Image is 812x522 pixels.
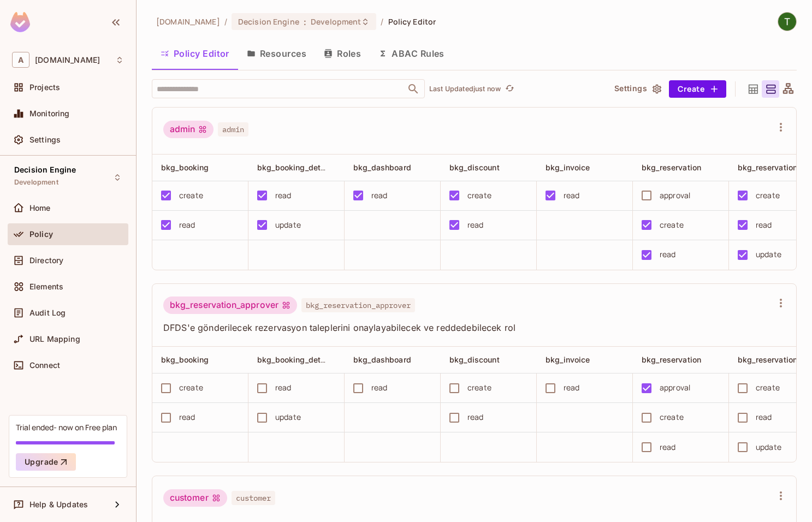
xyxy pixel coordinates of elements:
span: Directory [29,256,63,265]
div: customer [163,489,227,507]
button: Resources [238,40,315,67]
span: bkg_reservation [642,355,701,364]
span: Home [29,204,51,212]
span: bkg_invoice [546,163,590,172]
span: bkg_dashboard [353,355,411,364]
span: bkg_discount [449,355,500,364]
button: Upgrade [16,453,76,471]
span: admin [218,122,248,137]
button: ABAC Rules [370,40,453,67]
span: Click to refresh data [501,82,516,96]
div: read [756,219,772,231]
span: Audit Log [29,309,66,317]
button: Open [406,81,421,97]
span: : [303,17,307,26]
p: Last Updated just now [429,85,501,93]
span: bkg_booking_detail [257,354,330,365]
div: create [179,382,203,394]
span: URL Mapping [29,335,80,343]
span: A [12,52,29,68]
div: read [660,441,676,453]
div: create [756,189,780,201]
div: read [179,219,195,231]
span: Development [311,16,361,27]
div: read [275,189,292,201]
span: Elements [29,282,63,291]
div: create [467,382,491,394]
span: bkg_booking [161,355,209,364]
div: read [371,189,388,201]
span: Connect [29,361,60,370]
span: Policy Editor [388,16,436,27]
li: / [381,16,383,27]
div: read [467,219,484,231]
div: read [275,382,292,394]
span: bkg_discount [449,163,500,172]
span: Projects [29,83,60,92]
div: read [564,189,580,201]
button: Roles [315,40,370,67]
div: read [756,411,772,423]
button: Policy Editor [152,40,238,67]
div: read [179,411,195,423]
div: create [660,411,684,423]
span: refresh [505,84,514,94]
button: Settings [610,80,665,98]
div: Trial ended- now on Free plan [16,422,117,432]
span: Help & Updates [29,500,88,509]
div: update [756,441,781,453]
span: bkg_reservation [642,163,701,172]
div: read [564,382,580,394]
img: Taha ÇEKEN [778,13,796,31]
span: bkg_invoice [546,355,590,364]
span: Development [14,178,58,187]
span: bkg_reservation_approver [301,298,415,312]
div: create [660,219,684,231]
div: update [275,411,301,423]
div: read [467,411,484,423]
span: bkg_dashboard [353,163,411,172]
span: customer [232,491,275,505]
span: Settings [29,135,61,144]
span: Workspace: abclojistik.com [35,56,100,64]
img: SReyMgAAAABJRU5ErkJggg== [10,12,30,32]
div: create [467,189,491,201]
div: approval [660,189,690,201]
button: Create [669,80,726,98]
span: Decision Engine [14,165,76,174]
span: Monitoring [29,109,70,118]
div: update [756,248,781,260]
div: admin [163,121,214,138]
div: read [371,382,388,394]
div: create [756,382,780,394]
div: update [275,219,301,231]
li: / [224,16,227,27]
div: read [660,248,676,260]
span: Policy [29,230,53,239]
span: Decision Engine [238,16,299,27]
span: DFDS'e gönderilecek rezervasyon taleplerini onaylayabilecek ve reddedebilecek rol [163,322,772,334]
div: create [179,189,203,201]
span: bkg_booking_detail [257,162,330,173]
span: the active workspace [156,16,220,27]
div: bkg_reservation_approver [163,296,297,314]
div: approval [660,382,690,394]
span: bkg_booking [161,163,209,172]
button: refresh [503,82,516,96]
